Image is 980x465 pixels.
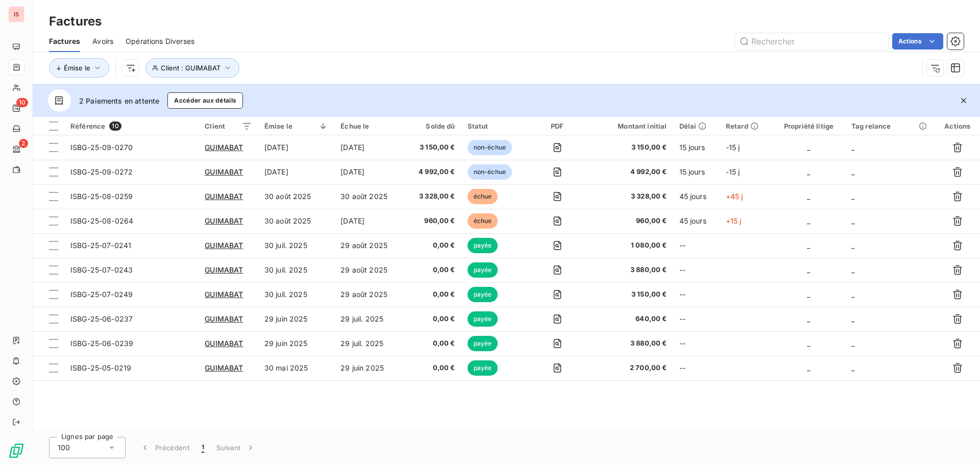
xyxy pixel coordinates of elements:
span: GUIMABAT [205,314,243,323]
div: Actions [941,122,974,130]
td: 15 jours [673,160,720,184]
span: 1 [202,443,204,453]
td: 30 août 2025 [258,209,334,233]
span: 0,00 € [410,240,455,251]
span: _ [851,216,854,225]
span: échue [468,213,498,229]
div: Retard [726,122,766,130]
div: Échue le [340,122,398,130]
span: _ [807,241,810,250]
td: [DATE] [334,135,404,160]
div: Délai [679,122,714,130]
button: Suivant [210,437,262,458]
span: Client : GUIMABAT [161,64,220,72]
span: Référence [70,122,105,130]
span: ISBG-25-08-0264 [70,216,133,225]
span: 10 [109,121,121,131]
td: -- [673,282,720,307]
span: +45 j [726,192,743,201]
span: _ [851,167,854,176]
span: _ [807,192,810,201]
td: 45 jours [673,209,720,233]
span: _ [851,314,854,323]
span: 0,00 € [410,338,455,349]
span: _ [851,265,854,274]
td: [DATE] [258,135,334,160]
span: ISBG-25-07-0249 [70,290,133,299]
span: 3 328,00 € [593,191,667,202]
span: GUIMABAT [205,265,243,274]
span: _ [807,143,810,152]
span: non-échue [468,164,512,180]
span: payée [468,262,498,278]
span: _ [807,265,810,274]
span: Émise le [64,64,90,72]
td: 29 juil. 2025 [334,331,404,356]
span: 2 700,00 € [593,363,667,373]
div: IS [8,6,24,22]
span: 960,00 € [593,216,667,226]
span: _ [807,290,810,299]
span: _ [851,339,854,348]
span: GUIMABAT [205,192,243,201]
span: payée [468,238,498,253]
span: _ [851,290,854,299]
span: 4 992,00 € [593,167,667,177]
div: Montant initial [593,122,667,130]
td: [DATE] [334,160,404,184]
span: _ [807,314,810,323]
span: GUIMABAT [205,216,243,225]
span: 0,00 € [410,363,455,373]
div: Client [205,122,252,130]
span: ISBG-25-06-0237 [70,314,133,323]
span: _ [851,241,854,250]
span: ISBG-25-09-0272 [70,167,133,176]
div: Solde dû [410,122,455,130]
span: _ [807,216,810,225]
span: 10 [16,98,28,107]
span: GUIMABAT [205,339,243,348]
span: GUIMABAT [205,363,243,372]
td: -- [673,356,720,380]
span: GUIMABAT [205,241,243,250]
span: 0,00 € [410,265,455,275]
span: GUIMABAT [205,290,243,299]
span: _ [807,363,810,372]
td: -- [673,258,720,282]
span: payée [468,287,498,302]
span: 3 150,00 € [593,289,667,300]
td: 29 juin 2025 [258,307,334,331]
span: +15 j [726,216,742,225]
td: 15 jours [673,135,720,160]
span: _ [851,143,854,152]
td: 45 jours [673,184,720,209]
span: 3 150,00 € [593,142,667,153]
button: Précédent [134,437,195,458]
td: 30 juil. 2025 [258,282,334,307]
span: ISBG-25-09-0270 [70,143,133,152]
td: 29 août 2025 [334,282,404,307]
span: 100 [58,443,70,453]
span: payée [468,311,498,327]
td: -- [673,307,720,331]
td: 30 mai 2025 [258,356,334,380]
input: Rechercher [735,33,888,50]
td: 30 juil. 2025 [258,258,334,282]
td: 29 août 2025 [334,233,404,258]
td: 30 août 2025 [258,184,334,209]
td: 29 juin 2025 [334,356,404,380]
td: 30 août 2025 [334,184,404,209]
h3: Factures [49,12,102,31]
span: Avoirs [92,36,113,46]
div: Émise le [264,122,328,130]
button: Actions [892,33,943,50]
span: payée [468,360,498,376]
span: 3 880,00 € [593,338,667,349]
span: 0,00 € [410,314,455,324]
span: 3 150,00 € [410,142,455,153]
span: 1 080,00 € [593,240,667,251]
span: 960,00 € [410,216,455,226]
span: 2 [19,139,28,148]
span: _ [807,167,810,176]
span: 640,00 € [593,314,667,324]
